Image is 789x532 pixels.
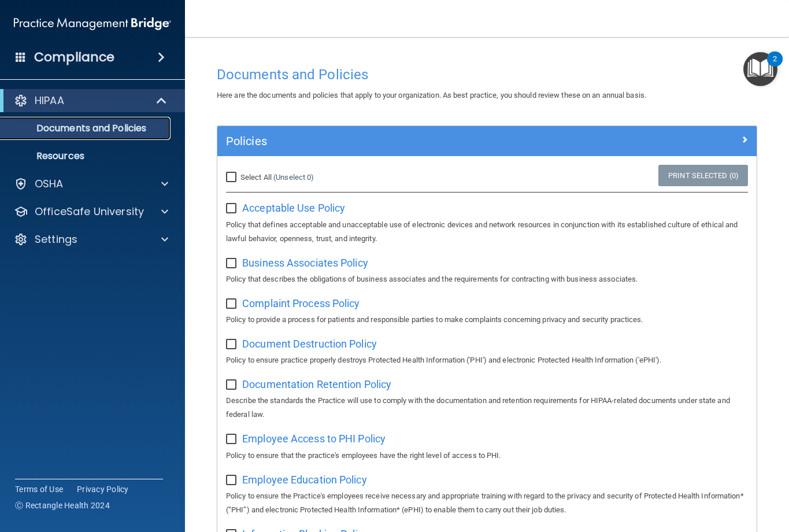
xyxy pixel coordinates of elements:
[242,378,391,390] span: Documentation Retention Policy
[35,232,77,246] p: Settings
[14,177,168,191] a: OSHA
[226,272,748,286] p: Policy that describes the obligations of business associates and the requirements for contracting...
[242,257,368,269] span: Business Associates Policy
[240,173,272,182] span: Select All
[217,67,757,82] h4: Documents and Policies
[226,313,748,327] p: Policy to provide a process for patients and responsible parties to make complaints concerning pr...
[35,205,144,219] p: OfficeSafe University
[242,474,367,486] span: Employee Education Policy
[242,433,386,445] span: Employee Access to PHI Policy
[35,94,64,108] p: HIPAA
[8,150,165,162] p: Resources
[743,52,777,86] button: Open Resource Center, 2 new notifications
[15,483,63,495] a: Terms of Use
[226,489,748,517] p: Policy to ensure the Practice's employees receive necessary and appropriate training with regard ...
[35,177,64,191] p: OSHA
[14,205,168,219] a: OfficeSafe University
[34,49,114,65] h4: Compliance
[226,353,748,367] p: Policy to ensure practice properly destroys Protected Health Information ('PHI') and electronic P...
[226,449,748,463] p: Policy to ensure that the practice's employees have the right level of access to PHI.
[242,297,360,309] span: Complaint Process Policy
[15,500,110,511] span: Ⓒ Rectangle Health 2024
[226,218,748,246] p: Policy that defines acceptable and unacceptable use of electronic devices and network resources i...
[273,173,314,182] a: (Unselect 0)
[217,91,646,99] span: Here are the documents and policies that apply to your organization. As best practice, you should...
[14,94,168,108] a: HIPAA
[77,483,129,495] a: Privacy Policy
[242,338,377,350] span: Document Destruction Policy
[14,232,168,246] a: Settings
[658,165,748,186] a: Print Selected (0)
[226,173,239,182] input: Select All (Unselect 0)
[226,394,748,422] p: Describe the standards the Practice will use to comply with the documentation and retention requi...
[226,135,613,147] h5: Policies
[226,132,748,150] a: Policies
[773,59,777,74] div: 2
[242,202,345,214] span: Acceptable Use Policy
[14,12,171,35] img: PMB logo
[8,123,165,134] p: Documents and Policies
